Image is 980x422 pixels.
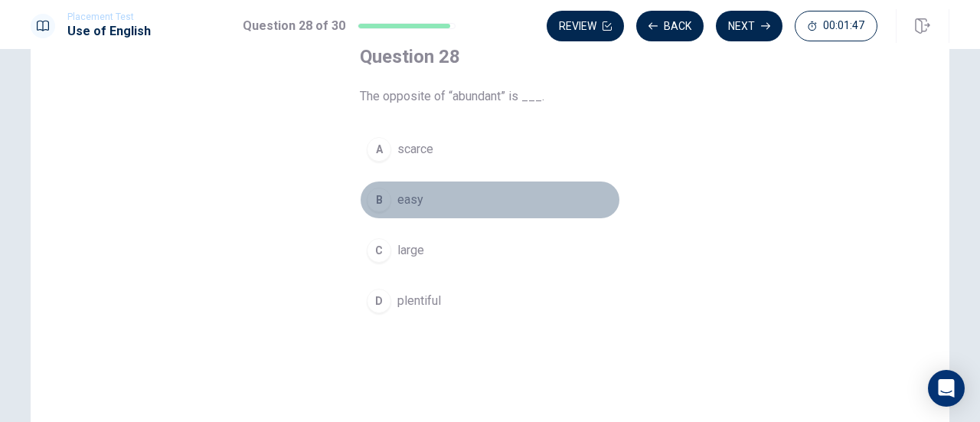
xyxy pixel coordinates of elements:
button: Dplentiful [360,282,620,320]
span: Placement Test [67,11,151,22]
button: 00:01:47 [795,11,877,41]
div: B [367,188,391,212]
button: Ascarce [360,130,620,168]
button: Review [547,11,624,41]
button: Clarge [360,231,620,270]
div: A [367,137,391,162]
h1: Question 28 of 30 [243,17,345,35]
h1: Use of English [67,22,151,41]
h4: Question 28 [360,44,620,69]
div: C [367,238,391,263]
div: D [367,289,391,313]
button: Beasy [360,181,620,219]
span: 00:01:47 [823,20,864,32]
div: Open Intercom Messenger [928,370,965,407]
button: Next [716,11,782,41]
span: plentiful [397,292,441,310]
span: scarce [397,140,433,159]
span: large [397,241,424,260]
span: The opposite of “abundant” is ___. [360,87,620,106]
button: Back [636,11,704,41]
span: easy [397,191,423,209]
